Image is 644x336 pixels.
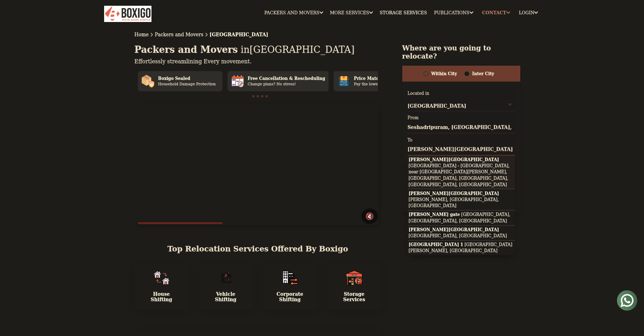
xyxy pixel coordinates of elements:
a: Packers and Movers [155,32,204,37]
a: Storage Services [380,10,427,15]
button: [PERSON_NAME][GEOGRAPHIC_DATA] [PERSON_NAME], [GEOGRAPHIC_DATA], [GEOGRAPHIC_DATA] [408,189,515,210]
span: [PERSON_NAME][GEOGRAPHIC_DATA] [409,191,499,196]
button: [PERSON_NAME][GEOGRAPHIC_DATA] [GEOGRAPHIC_DATA], [GEOGRAPHIC_DATA] [408,226,515,241]
a: More services [330,10,373,15]
h5: Corporate Shifting [268,291,312,303]
div: Household Damage Protection [158,82,216,87]
div: Price Match Guarantee [354,75,407,82]
a: Publications [434,10,473,15]
h1: Packers and Movers [135,44,381,55]
input: Select Building or Nearest Landmark [408,144,515,156]
img: whatsapp-icon.svg [7,7,20,20]
img: Boxigo Sealed [141,74,155,88]
span: [GEOGRAPHIC_DATA] 1 [409,242,463,247]
a: Packers and Movers [264,10,323,15]
a: CorporateShifting [268,291,312,303]
span: [GEOGRAPHIC_DATA] [408,103,467,109]
button: 🔇 [361,208,378,224]
span: [PERSON_NAME][GEOGRAPHIC_DATA] [409,157,499,162]
span: [PERSON_NAME][GEOGRAPHIC_DATA] [409,227,499,232]
img: boxigo_packers_and_movers_plan [153,270,170,286]
img: Boxigo [104,6,151,22]
span: Effortlessly streamlining Every movement. [135,58,252,65]
span: [PERSON_NAME], [GEOGRAPHIC_DATA], [GEOGRAPHIC_DATA] [409,197,499,208]
span: [GEOGRAPHIC_DATA] - [GEOGRAPHIC_DATA], near [GEOGRAPHIC_DATA][PERSON_NAME], [GEOGRAPHIC_DATA], [G... [409,163,510,187]
a: Login [519,10,538,15]
a: VehicleShifting [204,291,247,303]
div: Change plans? No stress! [248,82,325,87]
a: StorageServices [333,291,376,303]
label: Within City [431,70,457,78]
div: Pay the lowest. Guaranteed! [354,82,407,87]
img: boxigo_packers_and_movers_plan [282,270,298,286]
input: Select Building or Nearest Landmark [408,121,515,133]
img: Free Cancellation & Rescheduling [231,74,244,88]
label: To [408,137,412,143]
button: [PERSON_NAME][GEOGRAPHIC_DATA] [GEOGRAPHIC_DATA] - [GEOGRAPHIC_DATA], near [GEOGRAPHIC_DATA][PERS... [408,156,515,189]
h2: Where are you going to relocate? [402,44,521,60]
a: Contact [480,7,512,18]
button: [GEOGRAPHIC_DATA] 1 [GEOGRAPHIC_DATA][PERSON_NAME], [GEOGRAPHIC_DATA] [408,241,515,255]
span: [GEOGRAPHIC_DATA], [GEOGRAPHIC_DATA], [GEOGRAPHIC_DATA] [409,212,510,223]
button: [PERSON_NAME] gate [GEOGRAPHIC_DATA], [GEOGRAPHIC_DATA], [GEOGRAPHIC_DATA] [408,210,515,226]
img: boxigo_packers_and_movers_plan [346,270,362,286]
span: in [241,44,249,55]
label: From [408,115,419,121]
div: Boxigo Sealed [158,75,216,82]
span: [GEOGRAPHIC_DATA], [GEOGRAPHIC_DATA] [409,233,507,238]
h2: Top Relocation Services Offered By Boxigo [135,244,381,253]
h5: Storage Services [333,291,376,303]
label: Inter City [472,70,494,78]
span: [GEOGRAPHIC_DATA] [238,44,354,55]
span: [PERSON_NAME] gate [409,212,460,217]
video: Your browser does not support the video tag. [137,104,379,225]
h5: Vehicle Shifting [204,291,247,303]
div: Free Cancellation & Rescheduling [248,75,325,82]
h5: House Shifting [140,291,183,303]
label: Located in [408,90,429,96]
a: Home [135,32,149,37]
a: [GEOGRAPHIC_DATA] [210,32,268,37]
a: HouseShifting [140,291,183,303]
img: boxigo_packers_and_movers_plan [218,270,234,286]
img: Price Match Guarantee [337,74,351,88]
